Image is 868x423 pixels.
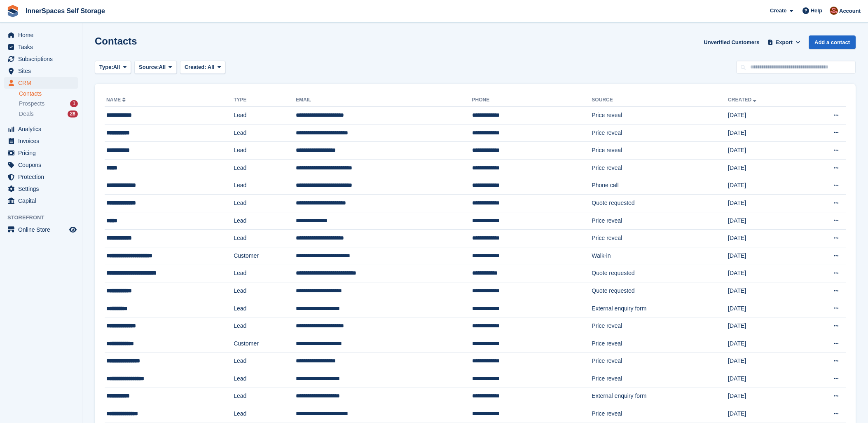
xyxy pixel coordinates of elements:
[592,317,728,335] td: Price reveal
[18,147,68,159] span: Pricing
[592,107,728,125] td: Price reveal
[296,94,472,107] th: Email
[592,405,728,423] td: Price reveal
[22,4,108,18] a: InnerSpaces Self Storage
[839,7,861,15] span: Account
[18,123,68,135] span: Analytics
[234,370,296,388] td: Lead
[18,135,68,147] span: Invoices
[728,352,803,370] td: [DATE]
[234,388,296,405] td: Lead
[185,64,206,70] span: Created:
[728,388,803,405] td: [DATE]
[4,171,78,183] a: menu
[19,99,78,108] a: Prospects 1
[4,77,78,89] a: menu
[592,159,728,177] td: Price reveal
[4,147,78,159] a: menu
[19,110,34,118] span: Deals
[811,7,822,15] span: Help
[766,35,802,49] button: Export
[728,265,803,282] td: [DATE]
[770,7,786,15] span: Create
[592,370,728,388] td: Price reveal
[18,77,68,89] span: CRM
[18,183,68,195] span: Settings
[592,352,728,370] td: Price reveal
[180,61,225,74] button: Created: All
[592,94,728,107] th: Source
[234,282,296,300] td: Lead
[728,124,803,142] td: [DATE]
[728,282,803,300] td: [DATE]
[592,247,728,265] td: Walk-in
[4,53,78,65] a: menu
[18,195,68,207] span: Capital
[592,230,728,247] td: Price reveal
[106,97,127,103] a: Name
[728,195,803,212] td: [DATE]
[4,224,78,235] a: menu
[234,247,296,265] td: Customer
[728,300,803,317] td: [DATE]
[18,29,68,41] span: Home
[728,230,803,247] td: [DATE]
[234,300,296,317] td: Lead
[234,94,296,107] th: Type
[234,265,296,282] td: Lead
[19,100,44,108] span: Prospects
[4,135,78,147] a: menu
[18,171,68,183] span: Protection
[234,317,296,335] td: Lead
[234,195,296,212] td: Lead
[728,335,803,352] td: [DATE]
[234,352,296,370] td: Lead
[18,41,68,53] span: Tasks
[700,35,763,49] a: Unverified Customers
[728,159,803,177] td: [DATE]
[234,124,296,142] td: Lead
[4,123,78,135] a: menu
[592,212,728,230] td: Price reveal
[7,214,82,222] span: Storefront
[95,35,137,47] h1: Contacts
[234,230,296,247] td: Lead
[113,63,120,71] span: All
[70,100,78,107] div: 1
[592,142,728,160] td: Price reveal
[19,110,78,118] a: Deals 28
[592,265,728,282] td: Quote requested
[592,195,728,212] td: Quote requested
[95,61,131,74] button: Type: All
[830,7,838,15] img: Abby Tilley
[4,159,78,171] a: menu
[234,159,296,177] td: Lead
[728,177,803,195] td: [DATE]
[134,61,177,74] button: Source: All
[68,110,78,117] div: 28
[472,94,592,107] th: Phone
[19,90,78,98] a: Contacts
[728,405,803,423] td: [DATE]
[592,177,728,195] td: Phone call
[234,142,296,160] td: Lead
[4,183,78,195] a: menu
[592,282,728,300] td: Quote requested
[728,370,803,388] td: [DATE]
[234,107,296,125] td: Lead
[139,63,159,71] span: Source:
[592,335,728,352] td: Price reveal
[4,65,78,77] a: menu
[18,53,68,65] span: Subscriptions
[234,177,296,195] td: Lead
[728,317,803,335] td: [DATE]
[728,107,803,125] td: [DATE]
[18,224,68,235] span: Online Store
[728,247,803,265] td: [DATE]
[4,29,78,41] a: menu
[159,63,166,71] span: All
[809,35,856,49] a: Add a contact
[7,5,19,17] img: stora-icon-8386f47178a22dfd0bd8f6a31ec36ba5ce8667c1dd55bd0f319d3a0aa187defe.svg
[728,97,758,103] a: Created
[592,388,728,405] td: External enquiry form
